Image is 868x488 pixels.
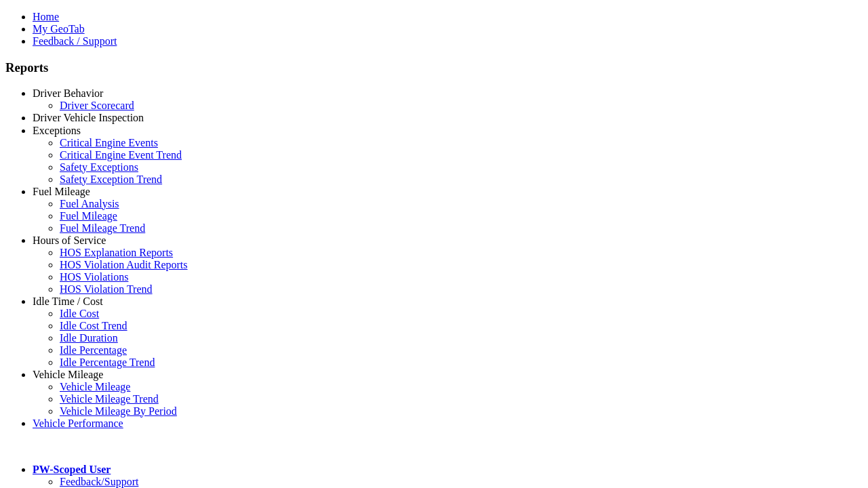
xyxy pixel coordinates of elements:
[5,60,863,75] h3: Reports
[33,296,103,307] a: Idle Time / Cost
[33,35,117,47] a: Feedback / Support
[33,112,144,123] a: Driver Vehicle Inspection
[60,259,188,270] a: HOS Violation Audit Reports
[33,464,111,475] a: PW-Scoped User
[60,381,130,392] a: Vehicle Mileage
[33,235,106,246] a: Hours of Service
[60,247,173,258] a: HOS Explanation Reports
[33,125,81,136] a: Exceptions
[60,137,158,148] a: Critical Engine Events
[60,198,119,209] a: Fuel Analysis
[60,357,155,368] a: Idle Percentage Trend
[33,23,85,35] a: My GeoTab
[33,369,103,380] a: Vehicle Mileage
[60,405,177,417] a: Vehicle Mileage By Period
[60,283,153,295] a: HOS Violation Trend
[60,332,118,344] a: Idle Duration
[60,320,127,331] a: Idle Cost Trend
[33,418,123,429] a: Vehicle Performance
[33,87,103,99] a: Driver Behavior
[60,308,99,319] a: Idle Cost
[60,174,162,185] a: Safety Exception Trend
[60,100,134,111] a: Driver Scorecard
[33,11,59,22] a: Home
[60,149,182,161] a: Critical Engine Event Trend
[60,393,159,405] a: Vehicle Mileage Trend
[60,161,138,173] a: Safety Exceptions
[60,210,117,222] a: Fuel Mileage
[33,186,90,197] a: Fuel Mileage
[60,222,145,234] a: Fuel Mileage Trend
[60,344,127,356] a: Idle Percentage
[60,476,138,487] a: Feedback/Support
[60,271,128,283] a: HOS Violations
